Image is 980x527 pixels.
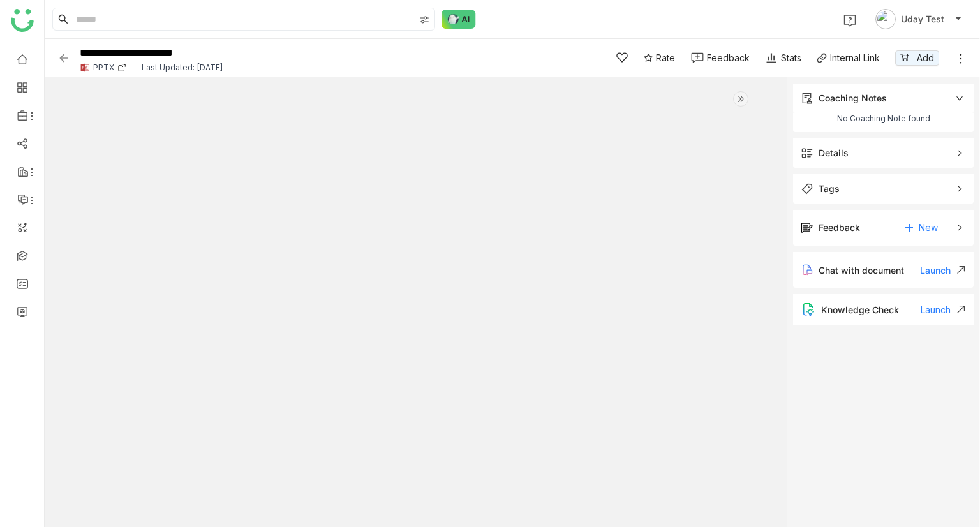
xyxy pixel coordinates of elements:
[830,51,880,64] div: Internal Link
[819,146,849,160] div: Details
[901,12,944,26] span: Uday Test
[691,52,704,63] img: feedback-1.svg
[11,9,34,32] img: logo
[819,91,887,105] div: Coaching Notes
[707,51,750,64] div: Feedback
[843,14,856,27] img: help.svg
[419,15,429,25] img: search-type.svg
[793,210,974,246] div: FeedbackNew
[793,84,974,113] div: Coaching Notes
[80,63,90,73] img: pptx.svg
[765,51,801,64] div: Stats
[793,174,974,204] div: Tags
[921,304,966,315] div: Launch
[819,182,840,196] div: Tags
[875,9,896,29] img: avatar
[57,52,70,64] img: back
[821,304,899,315] div: Knowledge Check
[142,63,223,72] div: Last Updated: [DATE]
[919,218,938,237] span: New
[920,265,966,276] div: Launch
[793,138,974,168] div: Details
[93,63,114,72] div: PPTX
[442,10,476,29] img: ask-buddy-normal.svg
[819,221,860,235] div: Feedback
[656,51,675,64] span: Rate
[895,50,939,66] button: Add
[873,9,965,29] button: Uday Test
[765,52,778,64] img: stats.svg
[801,113,966,124] div: No Coaching Note found
[819,265,904,276] span: Chat with document
[917,51,934,65] span: Add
